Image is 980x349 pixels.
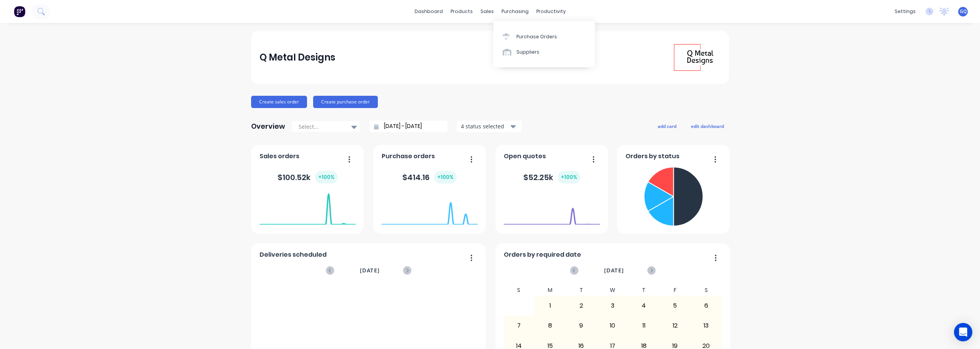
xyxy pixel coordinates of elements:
img: Factory [14,6,25,17]
span: Deliveries scheduled [260,250,327,259]
div: T [628,285,660,296]
div: + 100 % [434,171,457,184]
a: dashboard [411,6,447,17]
div: 6 [691,296,722,315]
div: Q Metal Designs [260,50,335,65]
span: [DATE] [604,266,624,275]
a: Purchase Orders [493,29,595,44]
div: 13 [691,316,722,335]
div: 7 [504,316,534,335]
img: Q Metal Designs [667,31,720,84]
div: W [597,285,628,296]
div: products [447,6,477,17]
div: 1 [535,296,565,315]
button: 4 status selected [457,121,522,132]
a: Suppliers [493,44,595,60]
div: T [566,285,597,296]
div: Suppliers [516,49,539,56]
div: $ 100.52k [278,171,338,184]
div: 3 [597,296,628,315]
div: S [691,285,722,296]
div: F [659,285,691,296]
button: Create purchase order [313,96,378,108]
span: Orders by required date [504,250,581,259]
button: Create sales order [251,96,307,108]
div: Overview [251,119,285,134]
div: 12 [660,316,690,335]
div: 5 [660,296,690,315]
div: S [503,285,535,296]
div: + 100 % [558,171,580,184]
div: productivity [532,6,570,17]
div: $ 414.16 [402,171,457,184]
div: sales [477,6,498,17]
span: GQ [960,8,967,15]
div: 4 status selected [461,122,509,130]
button: edit dashboard [686,121,729,131]
div: Purchase Orders [516,33,557,40]
div: 8 [535,316,565,335]
span: [DATE] [360,266,380,275]
span: Orders by status [626,152,679,161]
div: 4 [629,296,659,315]
div: 11 [629,316,659,335]
div: 10 [597,316,628,335]
span: Purchase orders [382,152,435,161]
div: 9 [566,316,597,335]
button: add card [653,121,681,131]
span: Sales orders [260,152,299,161]
div: purchasing [498,6,532,17]
div: + 100 % [315,171,338,184]
div: 2 [566,296,597,315]
span: Open quotes [504,152,546,161]
div: M [534,285,566,296]
div: Open Intercom Messenger [954,323,972,341]
div: $ 52.25k [523,171,580,184]
div: settings [891,6,920,17]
